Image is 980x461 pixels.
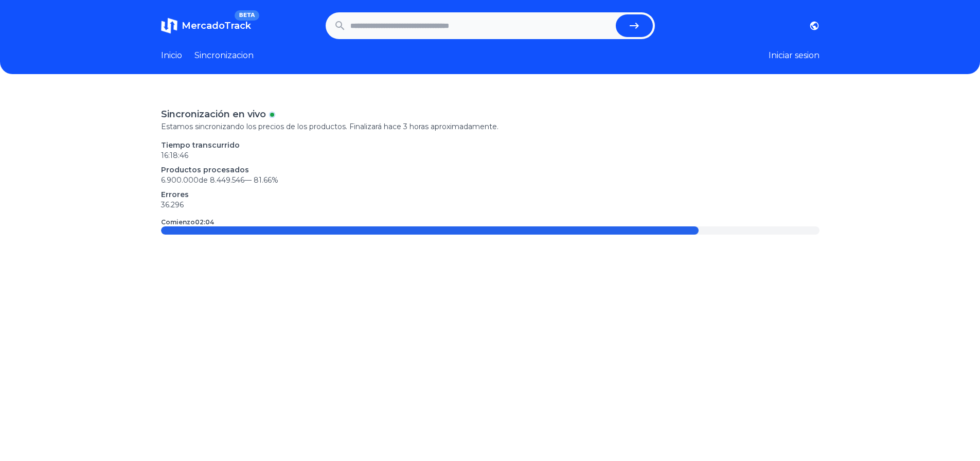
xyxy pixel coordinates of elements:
time: 16:18:46 [161,151,188,160]
button: Iniciar sesion [769,49,819,62]
a: MercadoTrackBETA [161,17,251,34]
p: 6.900.000 de 8.449.546 — [161,175,819,185]
p: Estamos sincronizando los precios de los productos. Finalizará hace 3 horas aproximadamente. [161,121,819,132]
a: Inicio [161,49,182,62]
p: Productos procesados [161,165,819,175]
img: MercadoTrack [161,17,177,34]
p: Tiempo transcurrido [161,140,819,150]
a: Sincronizacion [194,49,254,62]
p: Sincronización en vivo [161,107,266,121]
span: 81.66 % [254,175,278,185]
p: Errores [161,189,819,200]
p: 36.296 [161,200,819,210]
span: BETA [235,10,259,21]
span: MercadoTrack [182,20,251,31]
time: 02:04 [195,218,214,226]
p: Comienzo [161,218,214,226]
